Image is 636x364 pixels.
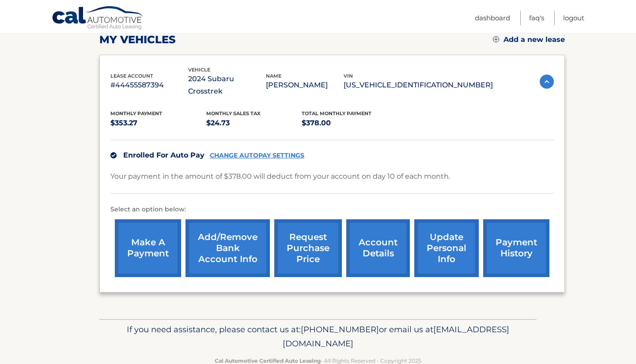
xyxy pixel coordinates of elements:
[210,152,304,159] a: CHANGE AUTOPAY SETTINGS
[493,36,499,42] img: add.svg
[123,151,204,159] span: Enrolled For Auto Pay
[105,323,531,351] p: If you need assistance, please contact us at: or email us at
[475,11,510,25] a: Dashboard
[540,75,554,89] img: accordion-active.svg
[115,219,181,277] a: make a payment
[110,73,153,79] span: lease account
[206,110,261,116] span: Monthly sales Tax
[302,117,397,129] p: $378.00
[188,73,266,98] p: 2024 Subaru Crosstrek
[110,110,162,116] span: Monthly Payment
[110,79,188,91] p: #44455587394
[52,6,144,31] a: Cal Automotive
[110,117,206,129] p: $353.27
[215,357,321,364] strong: Cal Automotive Certified Auto Leasing
[99,33,176,46] h2: my vehicles
[110,204,554,215] p: Select an option below:
[302,110,371,116] span: Total Monthly Payment
[563,11,584,25] a: Logout
[493,35,565,44] a: Add a new lease
[529,11,544,25] a: FAQ's
[266,79,344,91] p: [PERSON_NAME]
[344,73,353,79] span: vin
[110,152,117,158] img: check.svg
[188,67,210,73] span: vehicle
[301,324,379,334] span: [PHONE_NUMBER]
[110,170,450,183] p: Your payment in the amount of $378.00 will deduct from your account on day 10 of each month.
[206,117,302,129] p: $24.73
[344,79,493,91] p: [US_VEHICLE_IDENTIFICATION_NUMBER]
[346,219,410,277] a: account details
[483,219,549,277] a: payment history
[274,219,342,277] a: request purchase price
[414,219,479,277] a: update personal info
[185,219,270,277] a: Add/Remove bank account info
[266,73,281,79] span: name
